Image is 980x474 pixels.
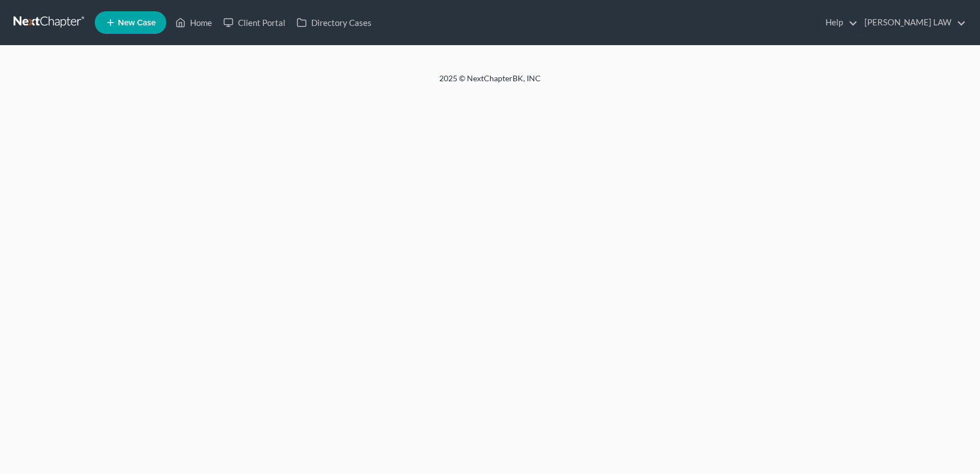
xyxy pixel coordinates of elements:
a: Help [820,12,858,33]
a: Client Portal [218,12,291,33]
a: Directory Cases [291,12,377,33]
a: Home [170,12,218,33]
new-legal-case-button: New Case [95,11,166,34]
div: 2025 © NextChapterBK, INC [169,73,811,93]
a: [PERSON_NAME] LAW [859,12,966,33]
